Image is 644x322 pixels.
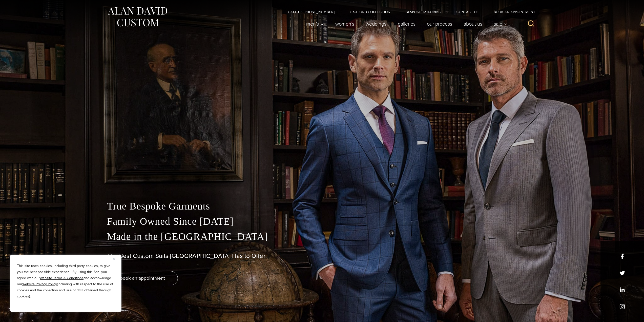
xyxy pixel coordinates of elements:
a: Bespoke Tailoring [398,10,449,14]
a: weddings [360,19,392,29]
p: This site uses cookies, including third party cookies, to give you the best possible experience. ... [17,263,115,299]
a: Contact Us [449,10,486,14]
a: facebook [619,254,625,259]
a: Website Privacy Policy [22,281,57,287]
button: View Search Form [525,18,537,30]
a: Website Terms & Conditions [40,275,84,281]
a: Galleries [392,19,421,29]
a: x/twitter [619,270,625,276]
p: True Bespoke Garments Family Owned Since [DATE] Made in the [GEOGRAPHIC_DATA] [107,199,537,244]
a: Call Us [PHONE_NUMBER] [280,10,342,14]
nav: Primary Navigation [300,19,510,29]
a: Book an Appointment [486,10,537,14]
img: Alan David Custom [107,6,168,28]
h1: The Best Custom Suits [GEOGRAPHIC_DATA] Has to Offer [107,252,537,260]
a: Women’s [329,19,360,29]
nav: Secondary Navigation [280,10,537,14]
span: book an appointment [120,274,165,282]
img: Close [113,258,115,260]
a: About Us [458,19,488,29]
a: book an appointment [107,271,178,285]
span: Men’s [306,21,324,26]
a: linkedin [619,287,625,293]
span: Sale [494,21,507,26]
button: Close [113,256,119,262]
a: Our Process [421,19,458,29]
a: Oxxford Collection [342,10,398,14]
a: instagram [619,304,625,309]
